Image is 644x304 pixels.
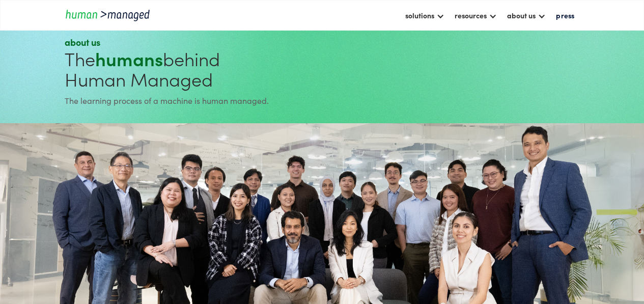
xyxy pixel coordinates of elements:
a: press [551,7,579,24]
div: about us [507,9,536,21]
div: about us [502,7,551,24]
div: The learning process of a machine is human managed. [65,94,318,106]
div: solutions [400,7,450,24]
div: about us [65,36,318,48]
strong: humans [95,45,163,71]
h1: The behind Human Managed [65,48,318,89]
div: resources [450,7,502,24]
a: home [65,8,156,22]
div: resources [455,9,487,21]
div: solutions [405,9,434,21]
